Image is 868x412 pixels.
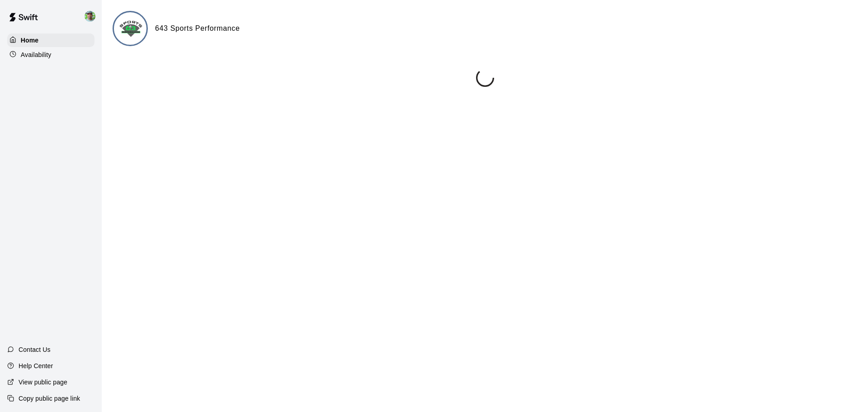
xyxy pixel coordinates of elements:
p: Contact Us [19,345,51,354]
img: 643 Sports Performance logo [114,12,148,46]
img: Jeff Pettke [85,11,95,22]
p: Home [21,36,39,45]
h6: 643 Sports Performance [155,23,240,34]
div: Jeff Pettke [83,7,102,25]
a: Availability [7,48,94,62]
a: Home [7,33,94,47]
p: Availability [21,50,52,59]
p: View public page [19,378,67,387]
p: Help Center [19,361,53,370]
p: Copy public page link [19,394,80,403]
